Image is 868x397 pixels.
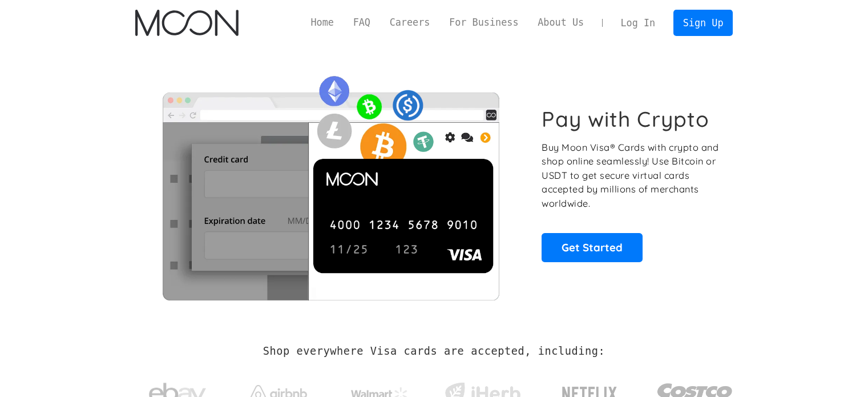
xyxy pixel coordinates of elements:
a: FAQ [344,15,380,30]
a: For Business [439,15,528,30]
a: Home [301,15,344,30]
img: Moon Logo [135,10,239,36]
a: Sign Up [673,10,733,35]
h1: Pay with Crypto [542,106,709,132]
a: Log In [611,10,665,35]
a: Careers [380,15,439,30]
a: home [135,10,239,36]
a: Get Started [542,233,643,262]
img: Moon Cards let you spend your crypto anywhere Visa is accepted. [135,68,526,300]
a: About Us [528,15,594,30]
h2: Shop everywhere Visa cards are accepted, including: [263,345,605,358]
p: Buy Moon Visa® Cards with crypto and shop online seamlessly! Use Bitcoin or USDT to get secure vi... [542,141,720,211]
